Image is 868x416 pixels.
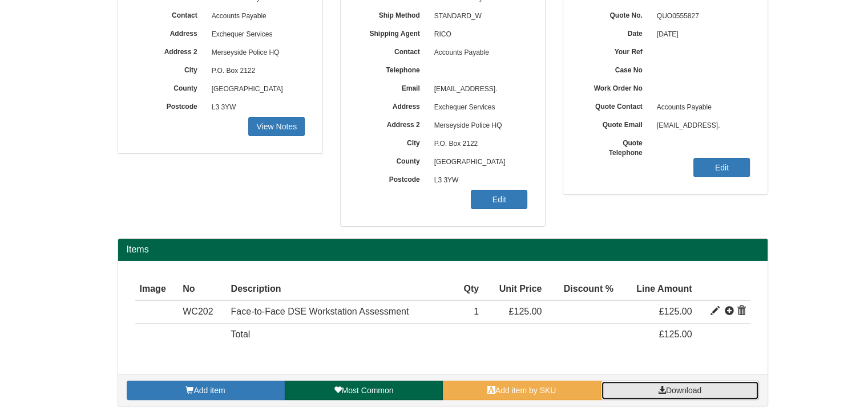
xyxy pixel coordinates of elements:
label: Email [358,80,429,93]
label: Ship Method [358,7,429,21]
span: [EMAIL_ADDRESS]. [651,117,750,135]
span: Accounts Payable [651,99,750,117]
span: QUO0555827 [651,7,750,26]
label: County [135,80,206,93]
th: Discount % [546,278,617,301]
label: City [358,135,429,148]
span: £125.00 [659,307,692,316]
th: Description [227,278,454,301]
th: No [178,278,226,301]
label: Address [135,26,206,39]
label: Telephone [358,62,429,75]
th: Image [135,278,179,301]
span: £125.00 [659,329,692,339]
label: Work Order No [580,80,651,93]
label: Contact [135,7,206,21]
label: Address 2 [135,44,206,57]
label: Shipping Agent [358,26,429,39]
th: Unit Price [483,278,546,301]
span: Accounts Payable [429,44,528,62]
label: Postcode [358,172,429,185]
a: Edit [693,158,750,177]
span: Most Common [341,386,393,395]
span: Add item by SKU [495,386,556,395]
span: 1 [474,307,479,316]
span: RICO [429,26,528,44]
label: City [135,62,206,75]
span: [EMAIL_ADDRESS]. [429,80,528,99]
td: WC202 [178,300,226,323]
label: Quote Telephone [580,135,651,158]
a: Download [601,381,759,400]
th: Qty [454,278,483,301]
a: View Notes [248,117,305,136]
span: P.O. Box 2122 [429,135,528,153]
span: Merseyside Police HQ [429,117,528,135]
label: Quote Email [580,117,651,130]
span: Exchequer Services [429,99,528,117]
label: Contact [358,44,429,57]
span: £125.00 [509,307,542,316]
span: L3 3YW [206,99,305,117]
span: [GEOGRAPHIC_DATA] [429,153,528,172]
label: Your Ref [580,44,651,57]
span: L3 3YW [429,172,528,190]
label: Address 2 [358,117,429,130]
span: Add item [193,386,225,395]
span: Exchequer Services [206,26,305,44]
span: STANDARD_W [429,7,528,26]
h2: Items [127,244,759,255]
td: Total [227,324,454,346]
label: Quote No. [580,7,651,21]
label: Quote Contact [580,99,651,112]
label: Date [580,26,651,39]
a: Edit [471,190,527,209]
span: [GEOGRAPHIC_DATA] [206,80,305,99]
span: P.O. Box 2122 [206,62,305,80]
label: Address [358,99,429,112]
label: Case No [580,62,651,75]
span: [DATE] [651,26,750,44]
span: Download [666,386,701,395]
label: County [358,153,429,166]
span: Merseyside Police HQ [206,44,305,62]
span: Accounts Payable [206,7,305,26]
th: Line Amount [618,278,697,301]
span: Face-to-Face DSE Workstation Assessment [231,307,409,316]
label: Postcode [135,99,206,112]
